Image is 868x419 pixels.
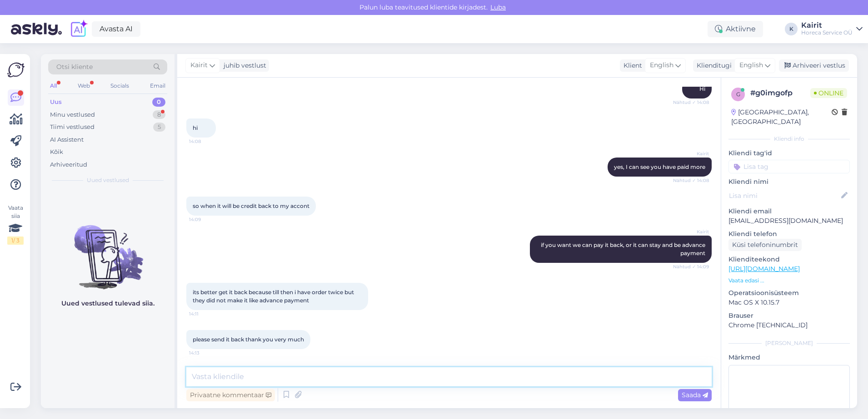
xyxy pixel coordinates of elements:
[693,61,732,70] div: Klienditugi
[673,177,709,184] span: Nähtud ✓ 14:08
[109,80,131,92] div: Socials
[699,85,705,92] span: Hi
[801,22,853,29] div: Kairit
[193,202,309,209] span: so when it will be credit back to my accont
[650,60,673,70] span: English
[190,60,208,70] span: Kairit
[92,21,140,37] a: Avasta AI
[728,339,850,347] div: [PERSON_NAME]
[189,216,223,223] span: 14:09
[673,263,709,270] span: Nähtud ✓ 14:09
[220,61,266,70] div: juhib vestlust
[779,59,849,72] div: Arhiveeri vestlus
[728,160,850,173] input: Lisa tag
[148,80,167,92] div: Email
[728,255,850,264] p: Klienditeekond
[50,110,95,119] div: Minu vestlused
[152,98,165,107] div: 0
[7,237,24,245] div: 1 / 3
[76,80,92,92] div: Web
[801,29,853,36] div: Horeca Service OÜ
[153,123,165,132] div: 5
[708,21,763,37] div: Aktiivne
[193,289,355,304] span: its better get it back because till then i have order twice but they did not make it like advance...
[7,61,25,79] img: Askly Logo
[731,108,832,127] div: [GEOGRAPHIC_DATA], [GEOGRAPHIC_DATA]
[50,135,84,144] div: AI Assistent
[50,148,63,157] div: Kõik
[728,265,800,273] a: [URL][DOMAIN_NAME]
[186,389,275,401] div: Privaatne kommentaar
[50,123,95,132] div: Tiimi vestlused
[153,110,165,119] div: 8
[736,91,740,98] span: g
[189,311,223,317] span: 14:11
[41,209,175,291] img: No chats
[728,135,850,143] div: Kliendi info
[682,391,708,399] span: Saada
[728,177,850,187] p: Kliendi nimi
[189,138,223,145] span: 14:08
[728,276,850,285] p: Vaata edasi ...
[728,148,850,158] p: Kliendi tag'id
[728,239,802,251] div: Küsi telefoninumbrit
[189,350,223,356] span: 14:13
[488,3,509,11] span: Luba
[728,353,850,362] p: Märkmed
[801,22,863,36] a: KairitHoreca Service OÜ
[675,228,709,235] span: Kairit
[50,98,62,107] div: Uus
[7,204,24,245] div: Vaata siia
[728,298,850,307] p: Mac OS X 10.15.7
[61,299,155,308] p: Uued vestlused tulevad siia.
[50,160,87,169] div: Arhiveeritud
[728,229,850,239] p: Kliendi telefon
[56,62,93,72] span: Otsi kliente
[48,80,59,92] div: All
[750,88,810,99] div: # g0imgofp
[785,23,798,35] div: K
[728,216,850,226] p: [EMAIL_ADDRESS][DOMAIN_NAME]
[620,61,642,70] div: Klient
[541,242,707,256] span: if you want we can pay it back, or it can stay and be advance payment
[739,60,763,70] span: English
[614,163,705,170] span: yes, I can see you have paid more
[728,288,850,298] p: Operatsioonisüsteem
[69,20,88,39] img: explore-ai
[728,311,850,320] p: Brauser
[675,150,709,157] span: Kairit
[193,124,198,131] span: hi
[728,207,850,216] p: Kliendi email
[87,176,129,184] span: Uued vestlused
[193,336,304,343] span: please send it back thank you very much
[729,191,839,201] input: Lisa nimi
[810,88,847,98] span: Online
[728,320,850,330] p: Chrome [TECHNICAL_ID]
[673,99,709,106] span: Nähtud ✓ 14:08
